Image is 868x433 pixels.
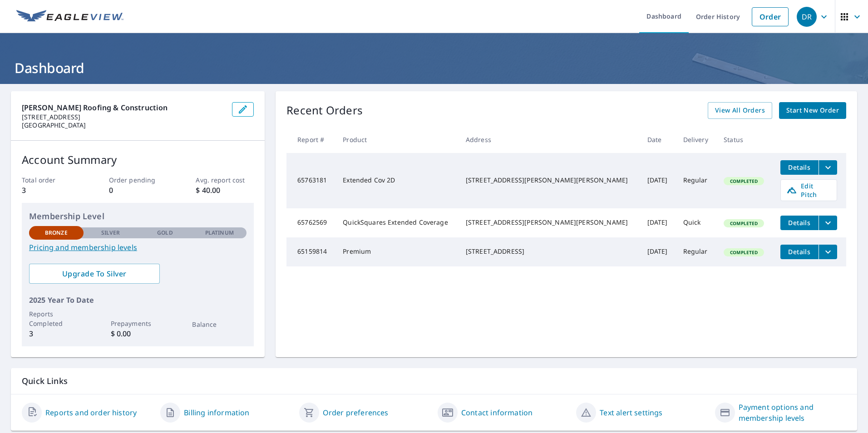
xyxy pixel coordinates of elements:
[640,126,676,153] th: Date
[716,126,773,153] th: Status
[286,126,335,153] th: Report #
[466,176,633,185] div: [STREET_ADDRESS][PERSON_NAME][PERSON_NAME]
[715,105,765,116] span: View All Orders
[29,264,160,284] a: Upgrade To Silver
[192,320,247,329] p: Balance
[335,126,459,153] th: Product
[111,319,165,328] p: Prepayments
[676,208,717,237] td: Quick
[335,208,459,237] td: QuickSquares Extended Coverage
[466,218,633,227] div: [STREET_ADDRESS][PERSON_NAME][PERSON_NAME]
[725,249,763,256] span: Completed
[780,245,819,259] button: detailsBtn-65159814
[600,407,662,418] a: Text alert settings
[797,7,817,27] div: DR
[780,160,819,175] button: detailsBtn-65763181
[196,175,254,185] p: Avg. report cost
[676,237,717,266] td: Regular
[466,247,633,256] div: [STREET_ADDRESS]
[111,328,165,339] p: $ 0.00
[45,407,137,418] a: Reports and order history
[780,216,819,230] button: detailsBtn-65762569
[157,229,173,237] p: Gold
[22,121,225,129] p: [GEOGRAPHIC_DATA]
[22,102,225,113] p: [PERSON_NAME] Roofing & Construction
[196,185,254,196] p: $ 40.00
[45,229,68,237] p: Bronze
[335,153,459,208] td: Extended Cov 2D
[286,102,363,119] p: Recent Orders
[101,229,120,237] p: Silver
[22,375,846,387] p: Quick Links
[752,7,789,26] a: Order
[205,229,234,237] p: Platinum
[29,295,247,305] p: 2025 Year To Date
[36,269,153,279] span: Upgrade To Silver
[779,102,846,119] a: Start New Order
[22,113,225,121] p: [STREET_ADDRESS]
[786,218,813,227] span: Details
[819,160,837,175] button: filesDropdownBtn-65763181
[286,237,335,266] td: 65159814
[461,407,533,418] a: Contact information
[16,10,123,24] img: EV Logo
[29,210,247,222] p: Membership Level
[335,237,459,266] td: Premium
[22,175,80,185] p: Total order
[22,152,254,168] p: Account Summary
[640,208,676,237] td: [DATE]
[459,126,640,153] th: Address
[786,247,813,256] span: Details
[786,163,813,172] span: Details
[109,185,167,196] p: 0
[725,220,763,226] span: Completed
[819,216,837,230] button: filesDropdownBtn-65762569
[29,309,84,328] p: Reports Completed
[640,237,676,266] td: [DATE]
[819,245,837,259] button: filesDropdownBtn-65159814
[29,328,84,339] p: 3
[184,407,249,418] a: Billing information
[676,126,717,153] th: Delivery
[676,153,717,208] td: Regular
[708,102,772,119] a: View All Orders
[786,182,831,199] span: Edit Pitch
[640,153,676,208] td: [DATE]
[29,242,247,253] a: Pricing and membership levels
[22,185,80,196] p: 3
[725,178,763,184] span: Completed
[739,402,846,423] a: Payment options and membership levels
[323,407,389,418] a: Order preferences
[109,175,167,185] p: Order pending
[286,153,335,208] td: 65763181
[786,105,839,116] span: Start New Order
[286,208,335,237] td: 65762569
[11,59,857,77] h1: Dashboard
[780,179,837,201] a: Edit Pitch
